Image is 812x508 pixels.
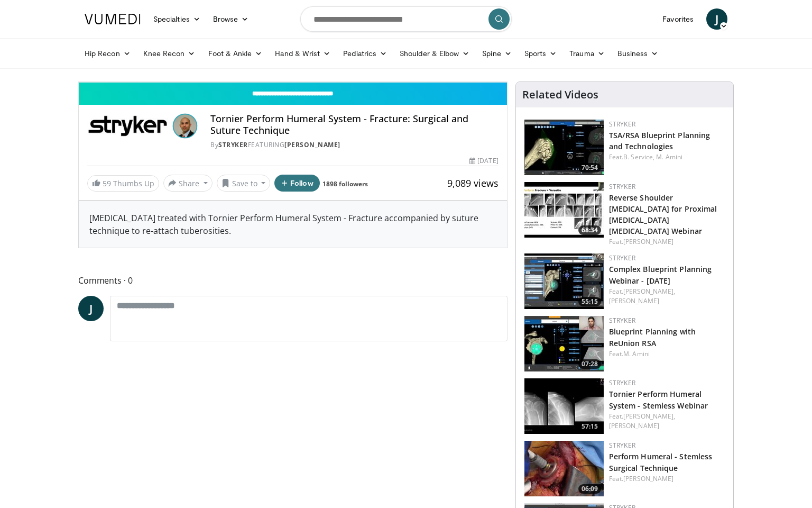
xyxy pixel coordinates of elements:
[524,441,604,496] img: fd96287c-ce25-45fb-ab34-2dcfaf53e3ee.150x105_q85_crop-smart_upscale.jpg
[469,156,498,166] div: [DATE]
[609,264,712,285] a: Complex Blueprint Planning Webinar - [DATE]
[623,287,675,296] a: [PERSON_NAME],
[447,177,499,189] span: 9,089 views
[578,163,601,173] span: 70:54
[656,152,682,161] a: M. Amini
[518,43,564,64] a: Sports
[609,253,635,262] a: Stryker
[524,378,604,434] img: 3ae8161b-4f83-4edc-aac2-d9c3cbe12a04.150x105_q85_crop-smart_upscale.jpg
[79,82,507,83] video-js: Video Player
[300,6,512,32] input: Search topics, interventions
[524,316,604,371] a: 07:28
[163,175,213,192] button: Share
[578,225,601,235] span: 68:34
[623,237,673,246] a: [PERSON_NAME]
[210,140,498,150] div: By FEATURING
[609,389,708,410] a: Tornier Perform Humeral System - Stemless Webinar
[337,43,393,64] a: Pediatrics
[524,441,604,496] a: 06:09
[609,421,659,430] a: [PERSON_NAME]
[274,175,320,192] button: Follow
[210,113,498,136] h4: Tornier Perform Humeral System - Fracture: Surgical and Suture Technique
[87,113,168,139] img: Stryker
[609,451,713,473] a: Perform Humeral - Stemless Surgical Technique
[656,8,700,30] a: Favorites
[609,182,635,191] a: Stryker
[207,8,255,30] a: Browse
[87,175,159,192] a: 59 Thumbs Up
[524,120,604,175] a: 70:54
[78,296,104,321] a: J
[524,253,604,309] img: 2640b230-daff-4365-83bd-21e2b960ecb5.150x105_q85_crop-smart_upscale.jpg
[524,253,604,309] a: 55:15
[609,412,725,431] div: Feat.
[578,484,601,494] span: 06:09
[78,43,137,64] a: Hip Recon
[609,474,725,484] div: Feat.
[85,14,141,24] img: VuMedi Logo
[578,297,601,306] span: 55:15
[78,274,508,287] span: Comments 0
[322,179,368,188] a: 1898 followers
[609,296,659,305] a: [PERSON_NAME]
[609,378,635,387] a: Stryker
[578,422,601,431] span: 57:15
[609,316,635,325] a: Stryker
[103,178,111,188] span: 59
[172,113,198,139] img: Avatar
[578,359,601,369] span: 07:28
[393,43,476,64] a: Shoulder & Elbow
[611,43,665,64] a: Business
[609,130,710,151] a: TSA/RSA Blueprint Planning and Technologies
[609,287,725,306] div: Feat.
[137,43,202,64] a: Knee Recon
[609,441,635,450] a: Stryker
[524,120,604,175] img: a4d3b802-610a-4c4d-91a4-ffc1b6f0ec47.150x105_q85_crop-smart_upscale.jpg
[609,237,725,247] div: Feat.
[218,140,248,149] a: Stryker
[623,349,650,358] a: M. Amini
[609,349,725,359] div: Feat.
[524,182,604,238] a: 68:34
[623,474,673,483] a: [PERSON_NAME]
[284,140,340,149] a: [PERSON_NAME]
[609,152,725,162] div: Feat.
[524,182,604,238] img: 5590996b-cb48-4399-9e45-1e14765bb8fc.150x105_q85_crop-smart_upscale.jpg
[623,152,654,161] a: B. Service,
[563,43,611,64] a: Trauma
[217,175,271,192] button: Save to
[476,43,518,64] a: Spine
[609,326,696,348] a: Blueprint Planning with ReUnion RSA
[524,378,604,434] a: 57:15
[706,8,727,30] a: J
[609,193,717,236] a: Reverse Shoulder [MEDICAL_DATA] for Proximal [MEDICAL_DATA] [MEDICAL_DATA] Webinar
[269,43,337,64] a: Hand & Wrist
[623,412,675,421] a: [PERSON_NAME],
[202,43,269,64] a: Foot & Ankle
[524,316,604,371] img: b745bf0a-de15-4ef7-a148-80f8a264117e.150x105_q85_crop-smart_upscale.jpg
[522,88,598,101] h4: Related Videos
[609,120,635,129] a: Stryker
[147,8,207,30] a: Specialties
[79,201,507,248] div: [MEDICAL_DATA] treated with Tornier Perform Humeral System - Fracture accompanied by suture techn...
